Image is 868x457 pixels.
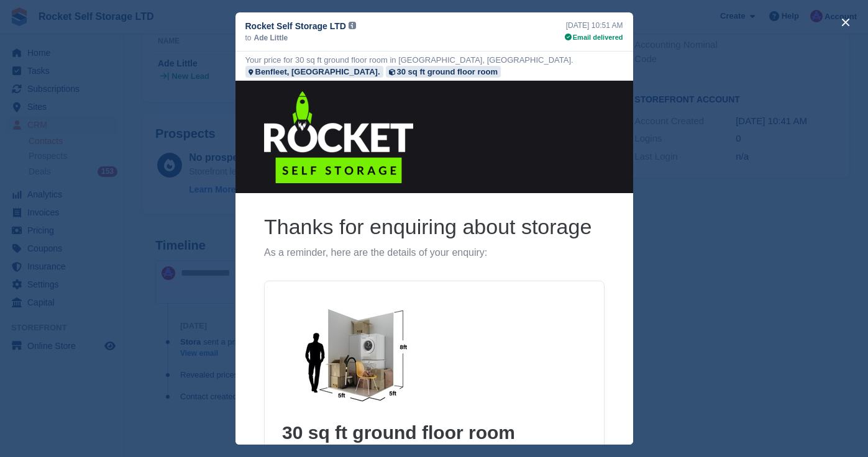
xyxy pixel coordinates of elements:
button: close [836,12,856,32]
div: Your price for 30 sq ft ground floor room in [GEOGRAPHIC_DATA], [GEOGRAPHIC_DATA]. [245,54,573,66]
div: 30 sq ft ground floor room [397,66,498,78]
img: icon-info-grey-7440780725fd019a000dd9b08b2336e03edf1995a4989e88bcd33f0948082b44.svg [349,22,356,29]
p: Size of a small garden shed [47,364,351,377]
p: As a reminder, here are the details of your enquiry: [29,166,369,179]
span: Rocket Self Storage LTD [245,20,346,32]
img: 30 sq ft ground floor room [47,218,196,330]
span: to [245,32,252,43]
span: Ade Little [254,32,288,43]
h1: Thanks for enquiring about storage [29,132,369,160]
div: Benfleet, [GEOGRAPHIC_DATA]. [255,66,380,78]
div: [DATE] 10:51 AM [565,20,623,31]
h2: 30 sq ft ground floor room [47,340,351,364]
a: Benfleet, [GEOGRAPHIC_DATA]. [245,66,383,78]
a: 30 sq ft ground floor room [386,66,501,78]
div: Email delivered [565,32,623,43]
img: Rocket Self Storage LTD Logo [29,11,178,102]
